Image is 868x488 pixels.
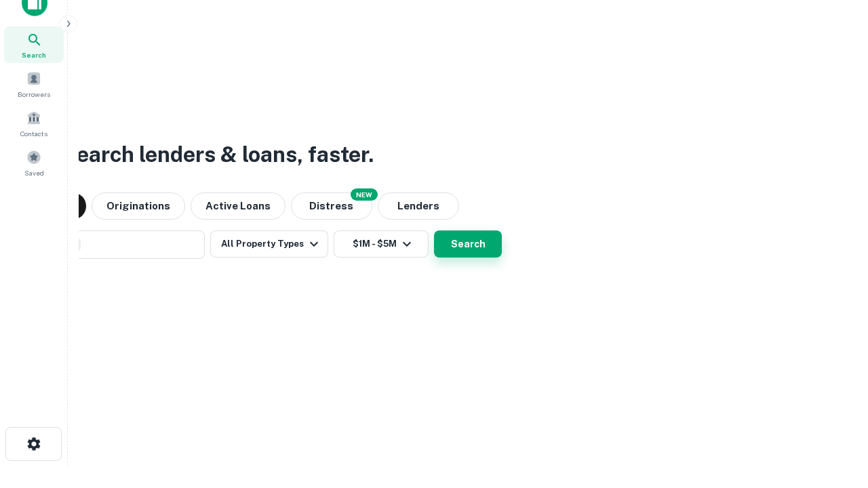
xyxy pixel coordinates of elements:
button: Lenders [378,192,459,220]
button: Search distressed loans with lien and other non-mortgage details. [291,192,372,220]
span: Search [22,49,46,60]
button: All Property Types [210,230,328,258]
a: Saved [4,144,64,181]
div: NEW [351,188,378,201]
button: Active Loans [191,192,285,220]
button: $1M - $5M [334,230,429,258]
button: Originations [92,192,185,220]
button: Search [434,230,502,258]
span: Saved [24,167,44,178]
iframe: Chat Widget [800,380,868,445]
span: Contacts [20,128,47,139]
a: Search [4,26,64,63]
span: Borrowers [18,89,50,100]
a: Contacts [4,105,64,142]
h3: Search lenders & loans, faster. [62,138,374,171]
a: Borrowers [4,66,64,102]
